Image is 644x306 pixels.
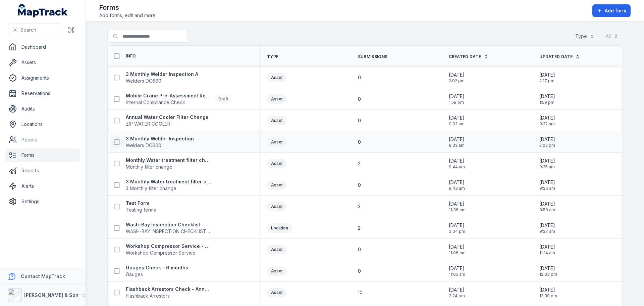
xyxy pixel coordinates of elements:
time: 11/07/2025, 9:26:07 am [539,179,555,191]
strong: Wash-Bay Inspection Checklist [126,221,212,228]
span: Add form [605,7,626,14]
span: [DATE] [449,115,465,121]
span: 10 [358,289,363,296]
strong: [PERSON_NAME] & Son [24,292,78,298]
a: Alerts [5,179,80,193]
span: Submissions [358,54,387,59]
time: 11/07/2025, 9:25:38 am [539,158,555,170]
a: Workshop Compressor Service - 4 monthsWorkshop Compressor Service [126,243,212,256]
span: 0 [358,74,361,81]
div: Asset [267,245,287,254]
span: 11:05 am [449,272,465,277]
span: 1:59 pm [539,100,555,105]
a: MapTrack [18,4,68,17]
h2: Forms [99,3,157,12]
div: Asset [267,288,287,297]
span: [DATE] [539,265,557,272]
span: 12:30 pm [539,293,557,299]
strong: Contact MapTrack [21,273,65,279]
span: Flashback Arrestors [126,293,212,299]
span: [DATE] [449,179,465,186]
span: [DATE] [449,287,465,293]
span: 0 [358,268,361,274]
strong: 3 Monthly Water treatment filter change [126,178,212,185]
span: ZIP WATER COOLER [126,121,209,127]
span: Search [20,27,36,33]
span: 3 Monthly filter change [126,185,212,192]
span: 8:43 am [449,186,465,191]
a: Assets [5,56,80,69]
strong: 3 Monthly Welder Inspection [126,135,194,142]
span: [DATE] [449,136,465,143]
span: 9:02 am [449,121,465,127]
span: [DATE] [539,287,557,293]
a: Gauges Check - 6 monthsGauges [126,264,188,278]
a: Flashback Arrestors Check - AnnualFlashback Arrestors [126,286,212,299]
a: People [5,133,80,146]
time: 11/07/2025, 9:27:04 am [539,222,555,234]
time: 16/04/2025, 11:05:48 am [449,265,465,277]
span: 3:24 pm [449,293,465,299]
span: [DATE] [449,201,466,207]
a: Dashboard [5,40,80,54]
a: Assignments [5,71,80,85]
strong: Workshop Compressor Service - 4 months [126,243,212,250]
div: Asset [267,159,287,168]
strong: Gauges Check - 6 months [126,264,188,271]
button: Add form [592,4,631,17]
span: Info [126,53,136,59]
span: [DATE] [449,158,465,164]
a: Settings [5,195,80,208]
a: Reports [5,164,80,177]
strong: Annual Water Cooler Filter Change [126,114,209,121]
span: 11:14 am [539,250,555,256]
span: WASH-BAY INSPECTION CHECKLIST FORM AND CHECKLIST [126,228,212,235]
span: 9:25 am [539,164,555,170]
time: 11/07/2025, 8:02:25 am [449,136,465,148]
strong: Test Form [126,200,156,207]
strong: Monthly Water treatment filter change [126,157,212,164]
div: Asset [267,266,287,276]
span: Updated Date [539,54,573,59]
span: 1:58 pm [449,100,465,105]
span: [DATE] [539,179,555,186]
span: [DATE] [539,72,555,78]
span: 2 [358,225,361,231]
a: 3 Monthly Water treatment filter change3 Monthly filter change [126,178,212,192]
span: [DATE] [539,244,555,250]
time: 26/05/2025, 3:04:39 pm [449,222,465,234]
strong: Mobile Crane Pre-Assessment Report [126,92,212,99]
time: 12/08/2025, 2:02:45 pm [449,72,465,84]
span: 0 [358,96,361,102]
div: Asset [267,137,287,147]
span: [DATE] [449,244,466,250]
span: 9:27 am [539,229,555,234]
span: 2 [358,160,361,167]
time: 12/08/2025, 2:17:43 pm [539,72,555,84]
time: 07/08/2025, 1:58:38 pm [449,93,465,105]
a: Audits [5,102,80,116]
span: [DATE] [539,93,555,100]
span: Gauges [126,271,188,278]
span: 9:26 am [539,186,555,191]
a: 3 Monthly Welder InspectionWelders DC600 [126,135,194,149]
span: Add forms, edit and more. [99,12,157,19]
time: 10/07/2025, 8:43:32 am [449,179,465,191]
span: 0 [358,117,361,124]
a: Wash-Bay Inspection ChecklistWASH-BAY INSPECTION CHECKLIST FORM AND CHECKLIST [126,221,212,235]
a: Annual Water Cooler Filter ChangeZIP WATER COOLER [126,114,209,127]
span: [DATE] [539,115,555,121]
span: 11:36 am [449,207,466,213]
span: 2:02 pm [539,143,555,148]
a: 3 Monthly Welder Inspection AWelders DC600 [126,71,198,84]
div: Draft [214,94,232,104]
time: 16/04/2025, 11:14:52 am [539,244,555,256]
span: 3 [358,203,361,210]
div: Asset [267,94,287,104]
span: [DATE] [449,222,465,229]
div: Asset [267,202,287,211]
span: Welders DC600 [126,142,194,149]
time: 12/08/2025, 2:02:38 pm [539,136,555,148]
a: Created Date [449,54,489,59]
span: 9:22 am [539,121,555,127]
